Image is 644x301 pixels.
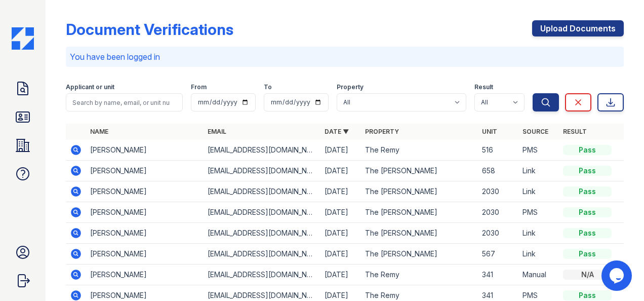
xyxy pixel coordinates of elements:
td: [EMAIL_ADDRESS][DOMAIN_NAME] [204,244,320,265]
td: 2030 [478,181,518,202]
td: 567 [478,244,518,265]
td: [PERSON_NAME] [86,223,203,244]
td: 516 [478,140,518,161]
img: CE_Icon_Blue-c292c112584629df590d857e76928e9f676e5b41ef8f769ba2f05ee15b207248.png [12,27,34,50]
td: [PERSON_NAME] [86,265,203,285]
td: Link [518,223,559,244]
td: Link [518,244,559,265]
a: Result [563,128,587,135]
td: [PERSON_NAME] [86,244,203,265]
div: Document Verifications [66,20,233,39]
div: Pass [563,186,612,197]
td: [DATE] [320,181,361,202]
div: Pass [563,207,612,217]
td: The [PERSON_NAME] [361,161,478,181]
a: Date ▼ [325,128,349,135]
td: [EMAIL_ADDRESS][DOMAIN_NAME] [204,223,320,244]
a: Email [208,128,226,135]
td: Link [518,161,559,181]
a: Upload Documents [532,20,624,36]
td: [PERSON_NAME] [86,181,203,202]
td: The [PERSON_NAME] [361,202,478,223]
div: Pass [563,249,612,259]
label: From [191,83,207,91]
td: [DATE] [320,140,361,161]
td: [PERSON_NAME] [86,202,203,223]
td: PMS [518,140,559,161]
td: The [PERSON_NAME] [361,244,478,265]
td: [EMAIL_ADDRESS][DOMAIN_NAME] [204,265,320,285]
td: [DATE] [320,161,361,181]
td: [EMAIL_ADDRESS][DOMAIN_NAME] [204,161,320,181]
a: Property [365,128,399,135]
p: You have been logged in [70,51,620,63]
td: [EMAIL_ADDRESS][DOMAIN_NAME] [204,181,320,202]
label: Applicant or unit [66,83,114,91]
td: 2030 [478,223,518,244]
td: [DATE] [320,202,361,223]
td: [EMAIL_ADDRESS][DOMAIN_NAME] [204,140,320,161]
td: PMS [518,202,559,223]
div: Pass [563,290,612,300]
iframe: chat widget [601,260,634,291]
td: The Remy [361,140,478,161]
td: [DATE] [320,265,361,285]
td: [PERSON_NAME] [86,161,203,181]
label: Property [337,83,364,91]
td: 658 [478,161,518,181]
a: Unit [482,128,497,135]
td: The [PERSON_NAME] [361,223,478,244]
td: [DATE] [320,244,361,265]
input: Search by name, email, or unit number [66,93,183,111]
td: The Remy [361,265,478,285]
div: Pass [563,145,612,155]
label: To [264,83,272,91]
a: Source [522,128,548,135]
div: Pass [563,228,612,238]
td: [PERSON_NAME] [86,140,203,161]
td: [EMAIL_ADDRESS][DOMAIN_NAME] [204,202,320,223]
label: Result [474,83,493,91]
td: Link [518,181,559,202]
td: 341 [478,265,518,285]
td: 2030 [478,202,518,223]
div: Pass [563,166,612,176]
td: Manual [518,265,559,285]
td: The [PERSON_NAME] [361,181,478,202]
div: N/A [563,270,612,280]
a: Name [90,128,108,135]
td: [DATE] [320,223,361,244]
